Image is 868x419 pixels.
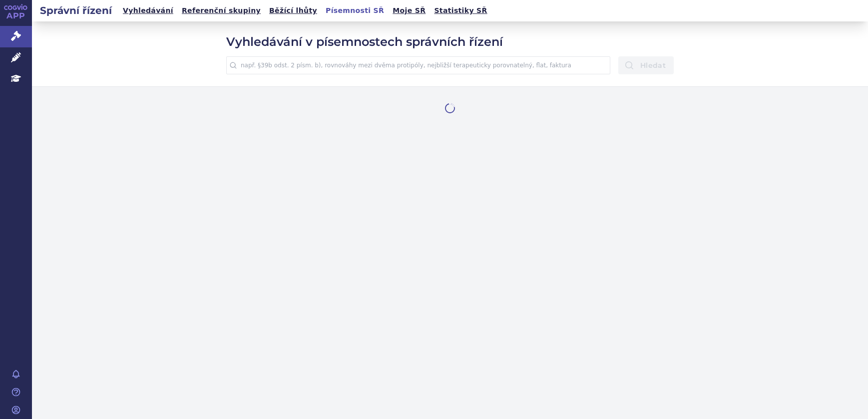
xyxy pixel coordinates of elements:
[266,4,320,17] a: Běžící lhůty
[120,4,176,17] a: Vyhledávání
[179,4,264,17] a: Referenční skupiny
[431,4,490,17] a: Statistiky SŘ
[323,4,387,17] a: Písemnosti SŘ
[226,56,610,74] input: např. §39b odst. 2 písm. b), rovnováhy mezi dvěma protipóly, nejbližší terapeuticky porovnatelný,...
[226,33,674,50] h2: Vyhledávání v písemnostech správních řízení
[390,4,429,17] a: Moje SŘ
[32,3,120,17] h2: Správní řízení
[618,56,674,74] button: Hledat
